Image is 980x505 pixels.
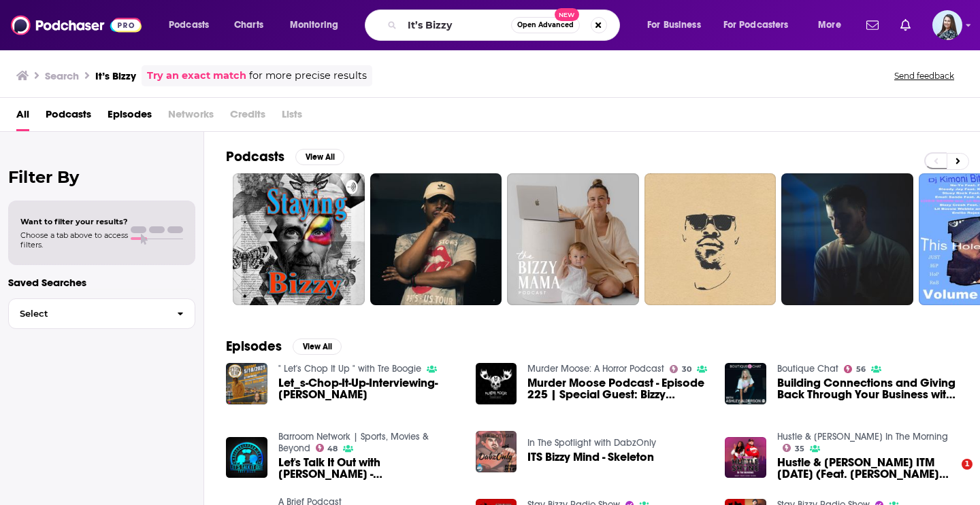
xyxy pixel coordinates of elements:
[808,14,858,36] button: open menu
[278,457,459,480] a: Let's Talk It Out with Trey Bizzy - Simone Yael on Art Therapy
[725,363,766,404] img: Building Connections and Giving Back Through Your Business with Sydney Petersen, Bizzy's Boutique...
[8,298,195,329] button: Select
[932,10,962,40] img: User Profile
[234,16,263,35] span: Charts
[20,230,128,249] span: Choose a tab above to access filters.
[278,457,459,480] span: Let's Talk It Out with [PERSON_NAME] - [PERSON_NAME] on [MEDICAL_DATA]
[476,363,517,404] img: Murder Moose Podcast - Episode 225 | Special Guest: Bizzy Bleeding Heart | It’s What’s Inside (2024
[293,338,342,355] button: View All
[327,446,338,452] span: 48
[316,444,338,452] a: 48
[20,217,128,226] span: Want to filter your results?
[8,276,195,289] p: Saved Searches
[511,17,580,33] button: Open AdvancedNew
[777,457,958,480] a: Hustle & Shyne ITM 08.07.25 (Feat. Brian Bizzy Benton - 816 Day)
[555,8,579,21] span: New
[517,22,574,29] span: Open Advanced
[45,69,79,82] h3: Search
[476,431,517,472] img: ITS Bizzy Mind - Skeleton
[378,10,633,41] div: Search podcasts, credits, & more...
[95,69,136,82] h3: It’s Bizzy
[932,10,962,40] button: Show profile menu
[280,14,356,36] button: open menu
[278,363,421,375] a: " Let's Chop It Up " with Tre Boogie
[230,103,265,131] span: Credits
[777,431,948,442] a: Hustle & Shyne In The Morning
[715,14,808,36] button: open menu
[249,68,367,84] span: for more precise results
[861,14,884,37] a: Show notifications dropdown
[777,377,958,400] a: Building Connections and Giving Back Through Your Business with Sydney Petersen, Bizzy's Boutique...
[282,103,302,131] span: Lists
[962,459,973,470] span: 1
[638,14,718,36] button: open menu
[527,451,654,463] a: ITS Bizzy Mind - Skeleton
[278,377,459,400] span: Let_s-Chop-It-Up-Interviewing-[PERSON_NAME]
[795,446,804,452] span: 35
[226,338,342,355] a: EpisodesView All
[895,14,916,37] a: Show notifications dropdown
[527,437,656,449] a: In The Spotlight with DabzOnly
[723,16,789,35] span: For Podcasters
[647,16,701,35] span: For Business
[226,338,282,355] h2: Episodes
[890,70,958,82] button: Send feedback
[527,377,708,400] a: Murder Moose Podcast - Episode 225 | Special Guest: Bizzy Bleeding Heart | It’s What’s Inside (2024
[670,365,691,373] a: 30
[11,12,142,38] img: Podchaser - Follow, Share and Rate Podcasts
[856,366,866,372] span: 56
[783,444,804,452] a: 35
[169,16,209,35] span: Podcasts
[278,431,429,454] a: Barroom Network | Sports, Movies & Beyond
[226,363,267,404] img: Let_s-Chop-It-Up-Interviewing-Bizzy-Balboa
[225,14,272,36] a: Charts
[932,10,962,40] span: Logged in as brookefortierpr
[278,377,459,400] a: Let_s-Chop-It-Up-Interviewing-Bizzy-Balboa
[159,14,227,36] button: open menu
[290,16,338,35] span: Monitoring
[844,365,866,373] a: 56
[46,103,91,131] a: Podcasts
[777,363,838,375] a: Boutique Chat
[777,457,958,480] span: Hustle & [PERSON_NAME] ITM [DATE] (Feat. [PERSON_NAME] Bizzy [PERSON_NAME] - 816 Day)
[777,377,958,400] span: Building Connections and Giving Back Through Your Business with [PERSON_NAME], [PERSON_NAME]'s Bo...
[934,459,966,491] iframe: Intercom live chat
[226,148,284,165] h2: Podcasts
[527,363,664,375] a: Murder Moose: A Horror Podcast
[402,14,511,36] input: Search podcasts, credits, & more...
[8,167,195,187] h2: Filter By
[818,16,841,35] span: More
[682,366,691,372] span: 30
[108,103,152,131] a: Episodes
[9,309,166,318] span: Select
[147,68,246,84] a: Try an exact match
[168,103,214,131] span: Networks
[226,148,344,165] a: PodcastsView All
[226,437,267,478] img: Let's Talk It Out with Trey Bizzy - Simone Yael on Art Therapy
[16,103,29,131] a: All
[725,437,766,478] img: Hustle & Shyne ITM 08.07.25 (Feat. Brian Bizzy Benton - 816 Day)
[295,149,344,165] button: View All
